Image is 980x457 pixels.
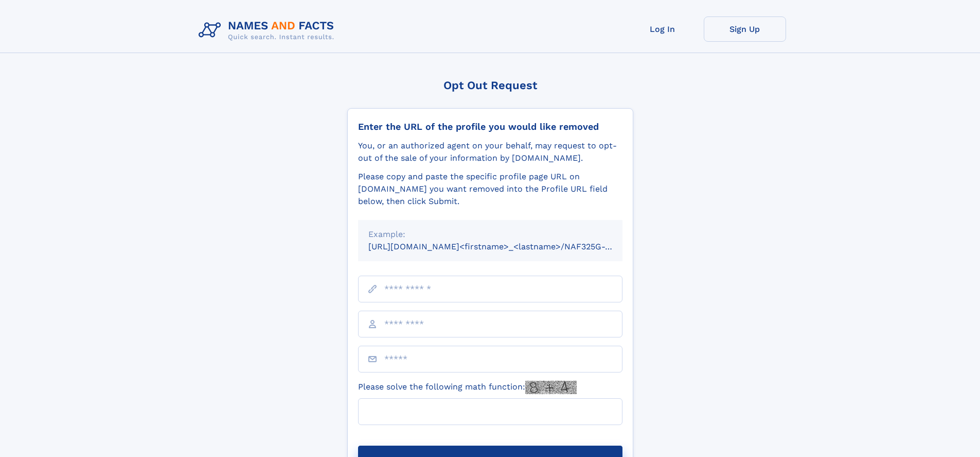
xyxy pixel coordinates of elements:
[194,16,343,44] img: Logo Names and Facts
[368,242,642,251] small: [URL][DOMAIN_NAME]<firstname>_<lastname>/NAF325G-xxxxxxxx
[347,79,633,92] div: Opt Out Request
[358,171,622,208] div: Please copy and paste the specific profile page URL on [DOMAIN_NAME] you want removed into the Pr...
[358,121,622,132] div: Enter the URL of the profile you would like removed
[704,16,786,42] a: Sign Up
[358,381,577,394] label: Please solve the following math function:
[368,228,612,241] div: Example:
[358,140,622,164] div: You, or an authorized agent on your behalf, may request to opt-out of the sale of your informatio...
[621,16,704,42] a: Log In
